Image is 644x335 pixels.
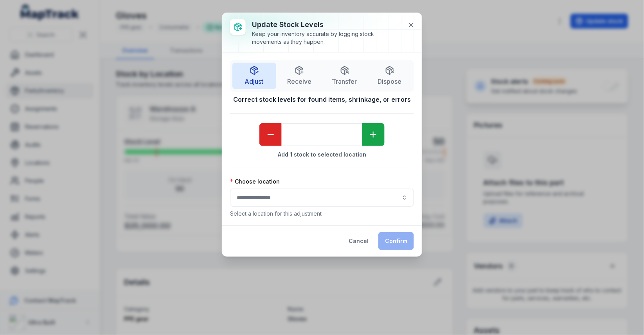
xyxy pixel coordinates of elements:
[282,123,362,146] input: undefined-form-item-label
[378,77,402,86] span: Dispose
[332,77,357,86] span: Transfer
[368,63,412,89] button: Dispose
[278,63,322,89] button: Receive
[230,178,280,186] label: Choose location
[232,63,276,89] button: Adjust
[230,95,414,104] strong: Correct stock levels for found items, shrinkage, or errors
[287,77,311,86] span: Receive
[252,30,401,46] div: Keep your inventory accurate by logging stock movements as they happen.
[252,19,401,30] h3: Update stock levels
[323,63,367,89] button: Transfer
[230,210,414,218] p: Select a location for this adjustment
[230,151,414,158] strong: Add 1 stock to selected location
[342,232,375,250] button: Cancel
[245,77,264,86] span: Adjust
